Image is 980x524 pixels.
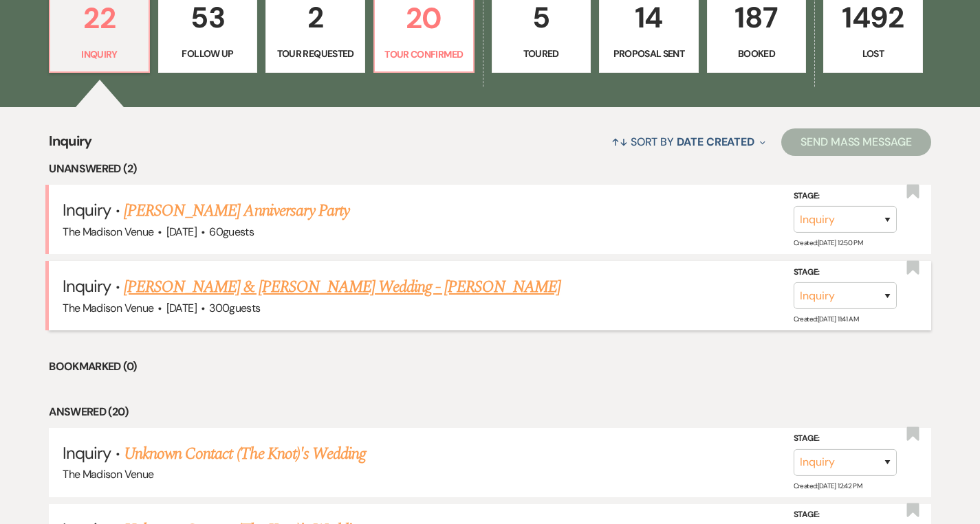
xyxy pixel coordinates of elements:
[794,189,897,204] label: Stage:
[63,442,111,464] span: Inquiry
[606,124,771,160] button: Sort By Date Created
[794,265,897,280] label: Stage:
[58,47,140,62] p: Inquiry
[677,135,754,149] span: Date Created
[781,128,931,156] button: Send Mass Message
[274,46,356,61] p: Tour Requested
[794,431,897,446] label: Stage:
[124,442,366,466] a: Unknown Contact (The Knot)'s Wedding
[63,301,153,315] span: The Madison Venue
[63,225,153,239] span: The Madison Venue
[209,225,254,239] span: 60 guests
[49,403,931,421] li: Answered (20)
[124,275,560,299] a: [PERSON_NAME] & [PERSON_NAME] Wedding - [PERSON_NAME]
[209,301,260,315] span: 300 guests
[167,46,249,61] p: Follow Up
[794,315,858,323] span: Created: [DATE] 11:41 AM
[166,225,197,239] span: [DATE]
[124,198,349,223] a: [PERSON_NAME] Anniversary Party
[49,358,931,376] li: Bookmarked (0)
[794,508,897,523] label: Stage:
[794,238,862,247] span: Created: [DATE] 12:50 PM
[63,275,111,297] span: Inquiry
[383,47,465,62] p: Tour Confirmed
[49,130,92,160] span: Inquiry
[166,301,197,315] span: [DATE]
[608,46,690,61] p: Proposal Sent
[49,160,931,178] li: Unanswered (2)
[63,467,153,481] span: The Madison Venue
[63,199,111,220] span: Inquiry
[611,135,628,149] span: ↑↓
[716,46,798,61] p: Booked
[832,46,914,61] p: Lost
[501,46,582,61] p: Toured
[794,481,862,490] span: Created: [DATE] 12:42 PM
